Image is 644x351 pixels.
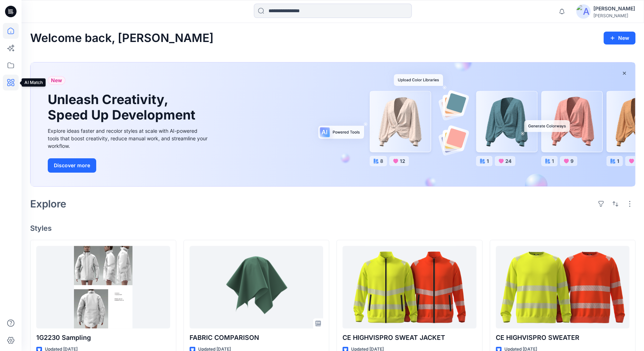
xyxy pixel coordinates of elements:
[48,158,209,173] a: Discover more
[30,224,635,233] h4: Styles
[603,32,635,45] button: New
[30,198,66,210] h2: Explore
[576,4,591,19] img: avatar
[190,333,323,343] p: FABRIC COMPARISON
[593,4,635,13] div: [PERSON_NAME]
[342,333,476,343] p: CE HIGHVISPRO SWEAT JACKET
[36,333,170,343] p: 1G2230 Sampling
[342,246,476,328] a: CE HIGHVISPRO SWEAT JACKET
[51,76,62,85] span: New
[48,92,199,123] h1: Unleash Creativity, Speed Up Development
[593,13,635,18] div: [PERSON_NAME]
[36,246,170,328] a: 1G2230 Sampling
[190,246,323,328] a: FABRIC COMPARISON
[48,158,96,173] button: Discover more
[496,333,630,343] p: CE HIGHVISPRO SWEATER
[30,32,214,45] h2: Welcome back, [PERSON_NAME]
[496,246,630,328] a: CE HIGHVISPRO SWEATER
[48,127,209,150] div: Explore ideas faster and recolor styles at scale with AI-powered tools that boost creativity, red...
